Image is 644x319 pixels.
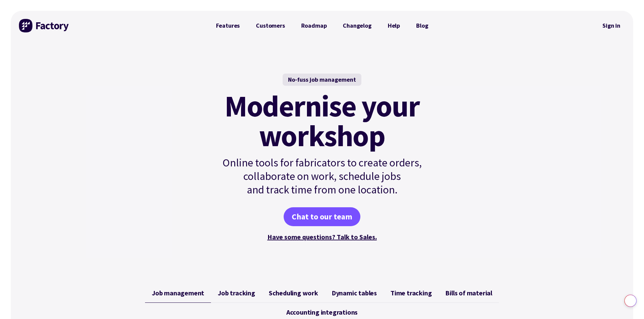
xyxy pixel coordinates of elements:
[283,74,361,86] div: No-fuss job management
[598,18,625,33] nav: Secondary Navigation
[390,289,432,297] span: Time tracking
[293,19,335,32] a: Roadmap
[208,156,436,196] p: Online tools for fabricators to create orders, collaborate on work, schedule jobs and track time ...
[269,289,318,297] span: Scheduling work
[19,19,70,32] img: Factory
[335,19,379,32] a: Changelog
[152,289,204,297] span: Job management
[218,289,255,297] span: Job tracking
[380,19,408,32] a: Help
[408,19,436,32] a: Blog
[267,233,377,241] a: Have some questions? Talk to Sales.
[286,308,358,316] span: Accounting integrations
[224,91,420,151] mark: Modernise your workshop
[445,289,492,297] span: Bills of material
[208,19,436,32] nav: Primary Navigation
[248,19,293,32] a: Customers
[208,19,248,32] a: Features
[284,207,360,226] a: Chat to our team
[332,289,377,297] span: Dynamic tables
[598,18,625,33] a: Sign in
